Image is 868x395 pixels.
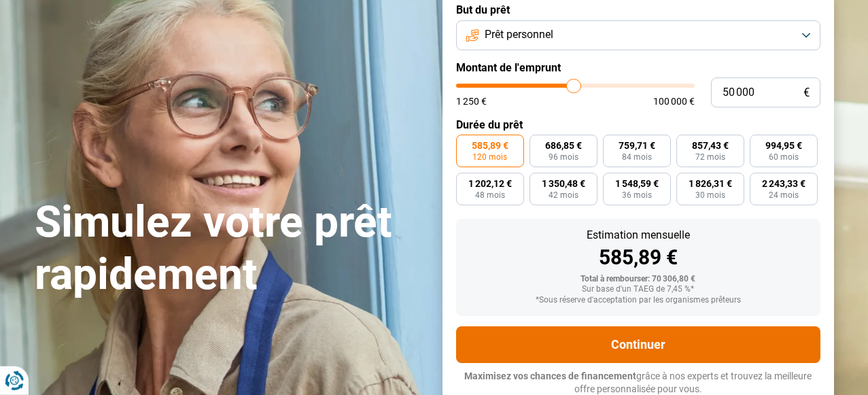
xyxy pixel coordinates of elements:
[695,191,725,199] span: 30 mois
[485,27,553,42] span: Prêt personnel
[467,247,810,268] div: 585,89 €
[622,191,652,199] span: 36 mois
[769,191,799,199] span: 24 mois
[692,141,729,150] span: 857,43 €
[653,97,695,106] span: 100 000 €
[765,141,802,150] span: 994,95 €
[456,326,820,363] button: Continuer
[468,179,512,188] span: 1 202,12 €
[769,153,799,161] span: 60 mois
[695,153,725,161] span: 72 mois
[456,97,487,106] span: 1 250 €
[472,141,508,150] span: 585,89 €
[762,179,805,188] span: 2 243,33 €
[467,296,810,305] div: *Sous réserve d'acceptation par les organismes prêteurs
[35,196,426,301] h1: Simulez votre prêt rapidement
[467,275,810,284] div: Total à rembourser: 70 306,80 €
[456,3,820,16] label: But du prêt
[619,141,655,150] span: 759,71 €
[475,191,505,199] span: 48 mois
[472,153,507,161] span: 120 mois
[456,61,820,74] label: Montant de l'emprunt
[689,179,732,188] span: 1 826,31 €
[545,141,582,150] span: 686,85 €
[456,20,820,50] button: Prêt personnel
[456,118,820,131] label: Durée du prêt
[542,179,585,188] span: 1 350,48 €
[549,191,578,199] span: 42 mois
[467,230,810,241] div: Estimation mensuelle
[464,371,636,381] span: Maximisez vos chances de financement
[803,87,810,99] span: €
[549,153,578,161] span: 96 mois
[615,179,659,188] span: 1 548,59 €
[467,285,810,294] div: Sur base d'un TAEG de 7,45 %*
[622,153,652,161] span: 84 mois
